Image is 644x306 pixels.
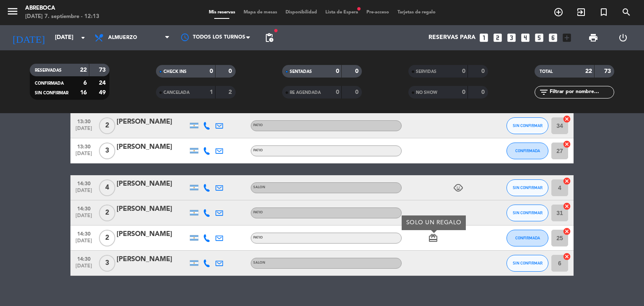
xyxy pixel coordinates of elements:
[561,32,572,43] i: add_box
[540,70,553,74] span: TOTAL
[462,89,465,95] strong: 0
[35,91,68,95] span: SIN CONFIRMAR
[239,10,281,15] span: Mapa de mesas
[453,183,463,193] i: child_care
[73,116,94,126] span: 13:30
[355,68,360,74] strong: 0
[515,236,540,240] span: CONFIRMADA
[513,210,543,215] span: SIN CONFIRMAR
[253,261,265,265] span: SALON
[253,211,263,214] span: PATIO
[99,80,107,86] strong: 24
[73,188,94,197] span: [DATE]
[229,89,234,95] strong: 2
[513,185,543,190] span: SIN CONFIRMAR
[73,213,94,223] span: [DATE]
[478,32,489,43] i: looks_one
[205,10,239,15] span: Mis reservas
[73,178,94,188] span: 14:30
[117,117,188,127] div: [PERSON_NAME]
[548,32,558,43] i: looks_6
[78,33,88,43] i: arrow_drop_down
[73,228,94,238] span: 14:30
[210,68,213,74] strong: 0
[604,68,613,74] strong: 73
[506,179,548,196] button: SIN CONFIRMAR
[73,254,94,263] span: 14:30
[506,205,548,221] button: SIN CONFIRMAR
[506,117,548,134] button: SIN CONFIRMAR
[99,117,115,134] span: 2
[506,32,517,43] i: looks_3
[25,4,99,13] div: ABREBOCA
[83,80,87,86] strong: 6
[355,89,360,95] strong: 0
[99,143,115,159] span: 3
[563,177,571,185] i: cancel
[35,68,62,73] span: RESERVADAS
[513,261,543,265] span: SIN CONFIRMAR
[80,90,87,96] strong: 16
[80,67,87,73] strong: 22
[73,263,94,273] span: [DATE]
[563,227,571,236] i: cancel
[6,29,51,47] i: [DATE]
[428,233,438,243] i: card_giftcard
[428,34,475,41] span: Reservas para
[73,126,94,135] span: [DATE]
[99,90,107,96] strong: 49
[492,32,503,43] i: looks_two
[99,205,115,221] span: 2
[393,10,440,15] span: Tarjetas de regalo
[362,10,393,15] span: Pre-acceso
[481,89,486,95] strong: 0
[210,89,213,95] strong: 1
[108,35,137,41] span: Almuerzo
[6,5,19,21] button: menu
[281,10,321,15] span: Disponibilidad
[99,179,115,196] span: 4
[336,89,339,95] strong: 0
[462,68,465,74] strong: 0
[621,7,631,17] i: search
[6,5,19,18] i: menu
[99,67,107,73] strong: 73
[99,230,115,246] span: 2
[117,179,188,189] div: [PERSON_NAME]
[588,33,598,43] span: print
[585,68,592,74] strong: 22
[73,203,94,213] span: 14:30
[506,143,548,159] button: CONFIRMADA
[506,230,548,246] button: CONFIRMADA
[563,252,571,261] i: cancel
[290,91,321,95] span: RE AGENDADA
[253,149,263,152] span: PATIO
[563,202,571,210] i: cancel
[35,81,64,86] span: CONFIRMADA
[563,140,571,148] i: cancel
[117,142,188,153] div: [PERSON_NAME]
[515,148,540,153] span: CONFIRMADA
[253,124,263,127] span: PATIO
[513,123,543,128] span: SIN CONFIRMAR
[599,7,609,17] i: turned_in_not
[117,229,188,240] div: [PERSON_NAME]
[73,141,94,151] span: 13:30
[99,255,115,272] span: 3
[356,6,361,11] span: fiber_manual_record
[164,70,187,74] span: CHECK INS
[164,91,190,95] span: CANCELADA
[402,215,466,230] div: SOLO UN REGALO
[117,254,188,265] div: [PERSON_NAME]
[321,10,362,15] span: Lista de Espera
[608,25,638,50] div: LOG OUT
[273,28,278,33] span: fiber_manual_record
[506,255,548,272] button: SIN CONFIRMAR
[416,70,436,74] span: SERVIDAS
[549,88,614,97] input: Filtrar por nombre...
[539,87,549,97] i: filter_list
[336,68,339,74] strong: 0
[229,68,234,74] strong: 0
[576,7,586,17] i: exit_to_app
[520,32,531,43] i: looks_4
